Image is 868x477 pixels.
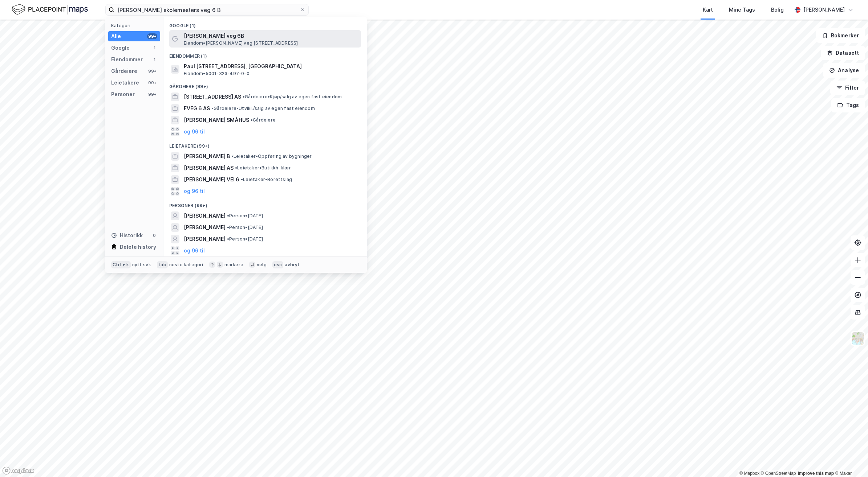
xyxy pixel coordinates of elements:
span: Person • [DATE] [227,236,263,242]
span: • [227,213,229,218]
div: Delete history [120,243,156,251]
button: Bokmerker [816,28,865,43]
div: Eiendommer (1) [163,48,367,61]
span: [PERSON_NAME] [184,223,226,232]
span: Eiendom • 5001-323-497-0-0 [184,71,250,77]
span: [PERSON_NAME] [184,235,226,243]
button: Filter [830,81,865,95]
div: Ctrl + k [111,261,131,268]
div: tab [157,261,168,268]
span: [PERSON_NAME] AS [184,164,234,172]
div: Leietakere (99+) [163,137,367,151]
div: Bolig [771,5,784,14]
div: velg [257,262,267,268]
div: [PERSON_NAME] [803,5,845,14]
div: Alle [111,32,121,41]
button: Datasett [821,46,865,60]
span: Leietaker • Borettslag [241,177,292,182]
div: Gårdeiere [111,67,137,75]
div: Google [111,44,130,52]
div: markere [224,262,243,268]
div: Google (1) [163,17,367,30]
span: Leietaker • Butikkh. klær [235,165,291,171]
span: [PERSON_NAME] [184,211,226,220]
img: Z [851,332,865,345]
div: Kategori [111,23,160,28]
div: nytt søk [132,262,151,268]
span: • [235,165,237,170]
span: [PERSON_NAME] VEI 6 [184,175,239,184]
span: [PERSON_NAME] SMÅHUS [184,116,249,124]
span: [PERSON_NAME] veg 6B [184,32,358,40]
a: OpenStreetMap [761,471,796,476]
span: Eiendom • [PERSON_NAME] veg [STREET_ADDRESS] [184,40,298,46]
div: Leietakere [111,78,139,87]
button: Tags [831,98,865,112]
span: • [211,106,214,111]
div: esc [272,261,284,268]
span: • [227,236,229,242]
span: Paul [STREET_ADDRESS], [GEOGRAPHIC_DATA] [184,62,358,71]
span: Person • [DATE] [227,213,263,219]
div: Kart [703,5,713,14]
iframe: Chat Widget [832,442,868,477]
button: Analyse [823,63,865,78]
span: • [243,94,245,99]
div: Personer (99+) [163,197,367,210]
div: Gårdeiere (99+) [163,78,367,91]
img: logo.f888ab2527a4732fd821a326f86c7f29.svg [12,3,88,16]
span: Gårdeiere • Kjøp/salg av egen fast eiendom [243,94,342,100]
div: 99+ [147,91,157,97]
div: Kontrollprogram for chat [832,442,868,477]
a: Mapbox homepage [2,466,34,475]
span: • [241,177,243,182]
div: Historikk [111,231,143,240]
span: • [231,153,234,159]
div: 99+ [147,80,157,86]
button: og 96 til [184,187,205,196]
div: Mine Tags [729,5,755,14]
div: Eiendommer [111,55,143,64]
div: Personer [111,90,135,99]
div: 1 [151,57,157,62]
a: Improve this map [798,471,834,476]
div: neste kategori [169,262,203,268]
span: • [251,117,253,123]
div: avbryt [285,262,300,268]
div: 99+ [147,33,157,39]
input: Søk på adresse, matrikkel, gårdeiere, leietakere eller personer [114,4,300,15]
span: Gårdeiere • Utvikl./salg av egen fast eiendom [211,106,315,111]
span: Gårdeiere [251,117,276,123]
span: FVEG 6 AS [184,104,210,113]
div: 99+ [147,68,157,74]
div: 1 [151,45,157,51]
button: og 96 til [184,246,205,255]
button: og 96 til [184,127,205,136]
span: [STREET_ADDRESS] AS [184,92,241,101]
span: [PERSON_NAME] B [184,152,230,161]
span: • [227,225,229,230]
a: Mapbox [739,471,759,476]
span: Person • [DATE] [227,225,263,230]
span: Leietaker • Oppføring av bygninger [231,153,312,159]
div: 0 [151,233,157,238]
